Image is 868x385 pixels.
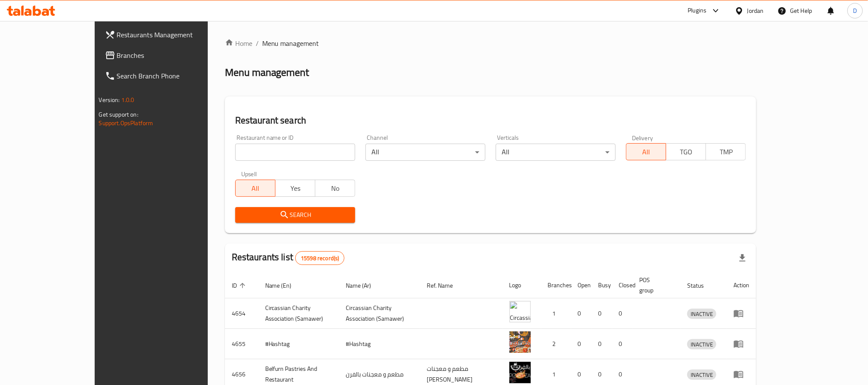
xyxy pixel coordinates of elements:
td: 0 [612,298,633,329]
td: 0 [571,329,592,359]
th: Branches [541,272,571,298]
a: Support.OpsPlatform [99,117,153,129]
span: All [630,146,663,158]
span: 15598 record(s) [296,254,344,262]
span: TGO [670,146,703,158]
span: Name (Ar) [346,280,383,291]
div: All [365,144,485,161]
td: 4654 [225,298,258,329]
nav: breadcrumb [225,38,757,48]
a: Branches [98,45,239,66]
button: All [235,180,275,197]
span: TMP [709,146,742,158]
td: ​Circassian ​Charity ​Association​ (Samawer) [258,298,339,329]
td: 4655 [225,329,258,359]
div: Export file [732,248,753,268]
span: Search Branch Phone [117,71,233,81]
td: 0 [592,298,612,329]
h2: Menu management [225,66,309,79]
div: INACTIVE [687,370,716,380]
span: Ref. Name [427,280,464,291]
li: / [256,38,259,48]
td: 0 [571,298,592,329]
span: D [853,6,857,15]
span: All [239,182,272,195]
span: Status [687,280,715,291]
h2: Restaurant search [235,114,746,127]
button: TGO [666,143,706,160]
div: All [496,144,616,161]
div: Jordan [747,6,764,15]
div: Total records count [295,251,344,265]
span: Restaurants Management [117,30,233,40]
span: POS group [640,275,670,295]
a: Search Branch Phone [98,66,239,86]
td: 1 [541,298,571,329]
td: ​Circassian ​Charity ​Association​ (Samawer) [339,298,420,329]
th: Busy [592,272,612,298]
label: Upsell [241,171,257,177]
span: Branches [117,50,233,60]
img: #Hashtag [509,331,531,353]
img: Belfurn Pastries And Restaurant [509,362,531,383]
div: INACTIVE [687,339,716,349]
label: Delivery [632,135,653,141]
div: Menu [733,308,749,319]
button: No [315,180,355,197]
button: All [626,143,666,160]
input: Search for restaurant name or ID.. [235,144,355,161]
div: Menu [733,369,749,379]
button: TMP [706,143,746,160]
span: INACTIVE [687,340,716,349]
td: #Hashtag [339,329,420,359]
th: Logo [503,272,541,298]
button: Yes [275,180,315,197]
span: INACTIVE [687,370,716,380]
button: Search [235,207,355,223]
span: 1.0.0 [121,94,135,105]
td: 0 [612,329,633,359]
span: Yes [279,182,312,195]
span: Search [242,210,348,220]
th: Closed [612,272,633,298]
th: Open [571,272,592,298]
img: ​Circassian ​Charity ​Association​ (Samawer) [509,301,531,322]
h2: Restaurants list [232,251,345,265]
td: 0 [592,329,612,359]
div: Menu [733,339,749,349]
span: Menu management [262,38,319,48]
span: ID [232,280,248,291]
span: Get support on: [99,109,138,120]
span: Version: [99,94,120,105]
span: INACTIVE [687,309,716,319]
td: 2 [541,329,571,359]
div: Plugins [688,6,706,16]
span: Name (En) [265,280,303,291]
span: No [319,182,352,195]
th: Action [727,272,756,298]
a: Restaurants Management [98,24,239,45]
td: #Hashtag [258,329,339,359]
